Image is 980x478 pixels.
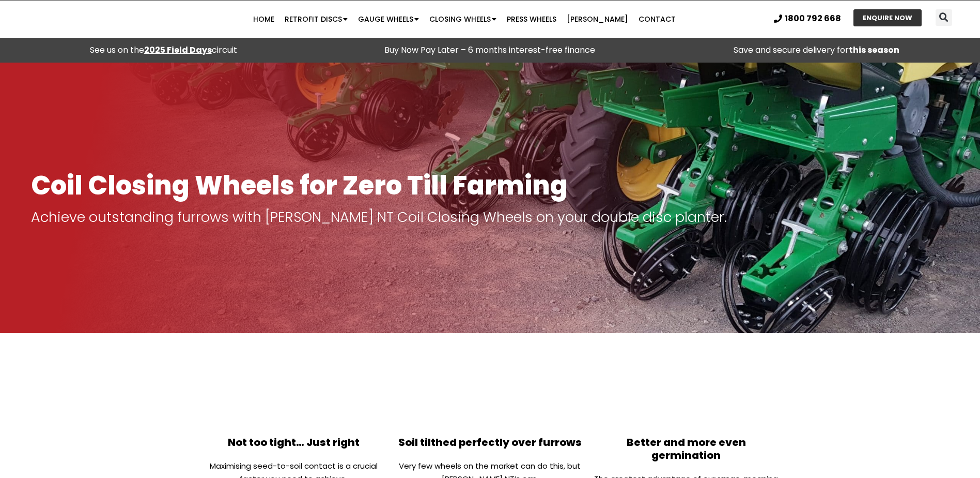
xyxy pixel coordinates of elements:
a: Retrofit Discs [279,9,353,29]
p: Better and more even germination [593,436,779,462]
a: Home [248,9,279,29]
p: Buy Now Pay Later – 6 months interest-free finance [332,43,648,57]
a: ENQUIRE NOW [853,9,922,26]
div: Search [936,9,952,26]
nav: Menu [190,9,739,29]
p: Save and secure delivery for [659,43,975,57]
div: See us on the circuit [5,43,321,57]
p: Not too tight… Just right [201,436,387,449]
img: Better and more even germination [649,356,723,431]
img: Soil tilthed perfectly over furrows [453,356,527,431]
a: Gauge Wheels [353,9,424,29]
a: Press Wheels [502,9,562,29]
img: Not too tight… Just right [257,356,331,431]
strong: this season [849,44,899,56]
a: Contact [633,9,681,29]
span: ENQUIRE NOW [863,14,912,21]
img: Ryan NT logo [31,3,134,35]
a: 1800 792 668 [774,14,841,23]
a: Closing Wheels [424,9,502,29]
p: Achieve outstanding furrows with [PERSON_NAME] NT Coil Closing Wheels on your double disc planter. [31,210,949,225]
span: 1800 792 668 [785,14,841,23]
a: 2025 Field Days [144,44,212,56]
a: [PERSON_NAME] [562,9,633,29]
p: Soil tilthed perfectly over furrows [397,436,583,449]
h1: Coil Closing Wheels for Zero Till Farming [31,171,949,200]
